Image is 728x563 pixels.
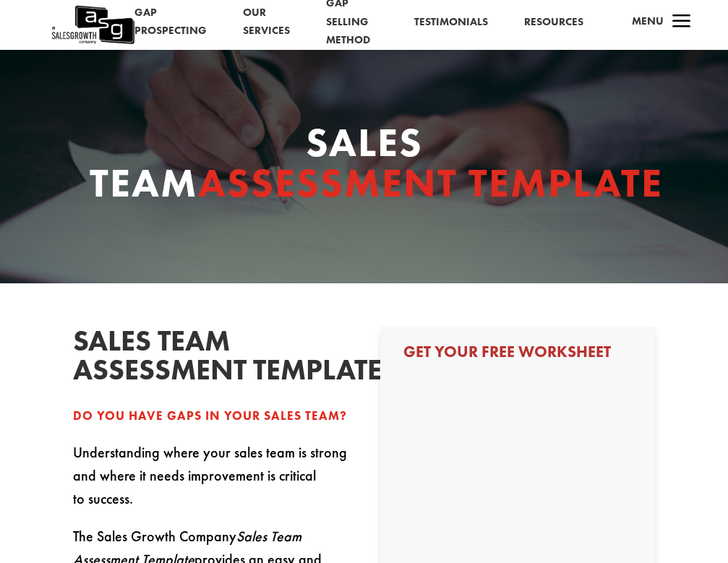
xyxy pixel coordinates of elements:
[73,408,348,425] div: DO YOU HAVE GAPS IN YOUR SALES TEAM?
[51,4,134,46] a: A Sales Growth Company Logo
[243,4,290,40] a: Our Services
[90,122,639,210] h1: Sales Team
[134,4,207,40] a: Gap Prospecting
[73,441,348,525] p: Understanding where your sales team is strong and where it needs improvement is critical to success.
[414,13,488,32] a: Testimonials
[667,8,696,37] span: a
[403,344,632,367] h3: Get Your Free Worksheet
[524,13,583,32] a: Resources
[73,327,290,392] h2: Sales Team Assessment Template
[198,157,663,209] span: Assessment Template
[632,14,664,28] span: Menu
[51,4,134,46] img: ASG Co. Logo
